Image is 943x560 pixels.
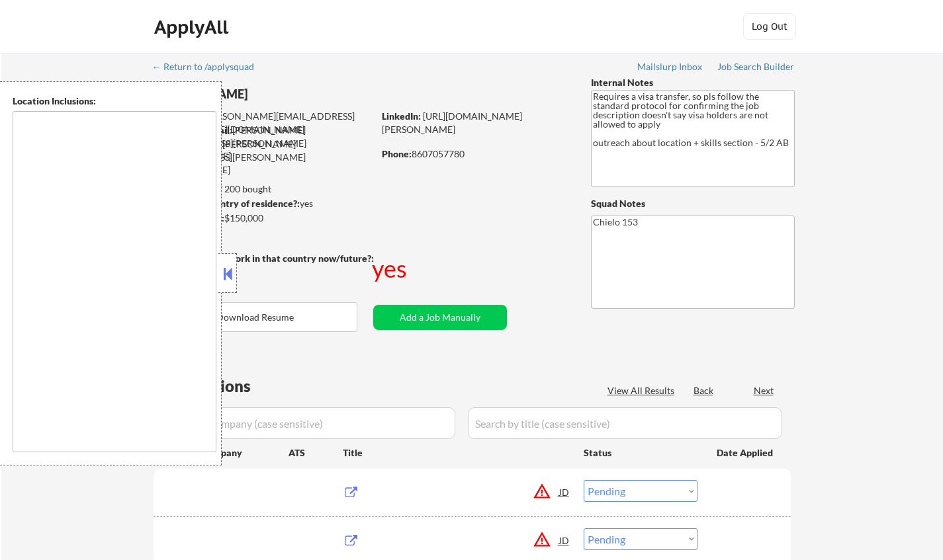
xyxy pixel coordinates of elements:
[154,138,373,177] div: [PERSON_NAME][EMAIL_ADDRESS][PERSON_NAME][DOMAIN_NAME]
[154,253,374,264] strong: Will need Visa to work in that country now/future?:
[289,446,343,460] div: ATS
[372,252,410,285] div: yes
[154,124,373,163] div: [PERSON_NAME][EMAIL_ADDRESS][PERSON_NAME][DOMAIN_NAME]
[468,407,782,439] input: Search by title (case sensitive)
[154,302,357,332] button: Download Resume
[154,16,232,38] div: ApplyAll
[591,76,795,89] div: Internal Notes
[153,182,373,196] div: 85 sent / 200 bought
[382,110,522,135] a: [URL][DOMAIN_NAME][PERSON_NAME]
[717,446,775,460] div: Date Applied
[533,530,551,549] button: warning_amber
[343,446,571,460] div: Title
[637,62,703,71] div: Mailslurp Inbox
[154,86,426,102] div: [PERSON_NAME]
[591,197,795,210] div: Squad Notes
[533,482,551,500] button: warning_amber
[153,197,369,210] div: yes
[717,61,795,75] a: Job Search Builder
[13,95,216,108] div: Location Inclusions:
[717,62,795,71] div: Job Search Builder
[584,440,697,464] div: Status
[154,110,373,136] div: [PERSON_NAME][EMAIL_ADDRESS][PERSON_NAME][DOMAIN_NAME]
[382,147,569,161] div: 8607057780
[152,61,267,75] a: ← Return to /applysquad
[754,384,775,397] div: Next
[607,384,678,397] div: View All Results
[743,13,796,40] button: Log Out
[558,528,571,552] div: JD
[157,407,455,439] input: Search by company (case sensitive)
[558,480,571,504] div: JD
[382,110,421,122] strong: LinkedIn:
[637,61,703,75] a: Mailslurp Inbox
[694,384,715,397] div: Back
[152,62,267,71] div: ← Return to /applysquad
[382,148,412,159] strong: Phone:
[373,305,507,330] button: Add a Job Manually
[153,212,373,225] div: $150,000
[202,446,289,460] div: Company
